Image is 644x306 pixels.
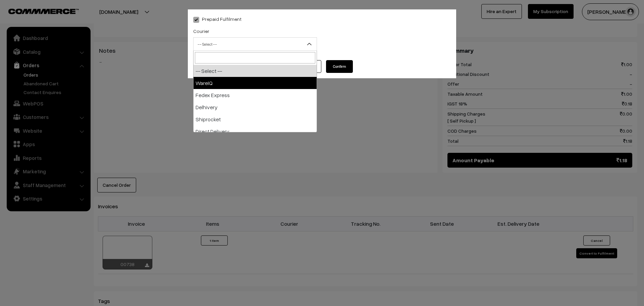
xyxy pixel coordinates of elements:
label: Prepaid Fulfilment [193,15,241,23]
button: Confirm [326,60,353,73]
li: Delhivery [194,101,317,113]
li: WareIQ [194,77,317,89]
span: -- Select -- [193,37,317,51]
label: Courier [193,28,209,35]
span: -- Select -- [194,38,317,50]
li: Fedex Express [194,89,317,101]
li: Direct Delivery [194,125,317,137]
li: -- Select -- [194,65,317,77]
li: Shiprocket [194,113,317,125]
